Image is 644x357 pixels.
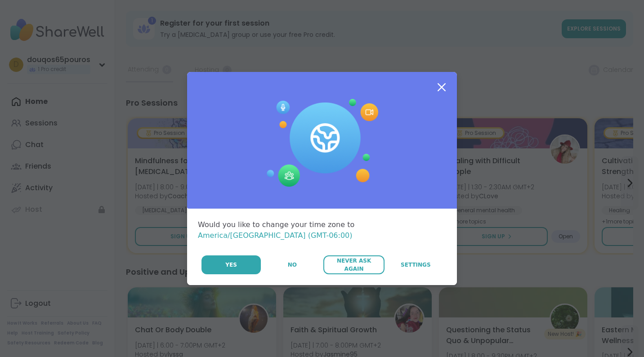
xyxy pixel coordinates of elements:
[198,231,353,240] span: America/[GEOGRAPHIC_DATA] (GMT-06:00)
[323,255,384,274] button: Never Ask Again
[401,261,431,269] span: Settings
[328,257,380,273] span: Never Ask Again
[201,255,261,274] button: Yes
[266,99,378,187] img: Session Experience
[198,219,446,241] div: Would you like to change your time zone to
[385,255,446,274] a: Settings
[288,261,297,269] span: No
[262,255,322,274] button: No
[225,261,237,269] span: Yes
